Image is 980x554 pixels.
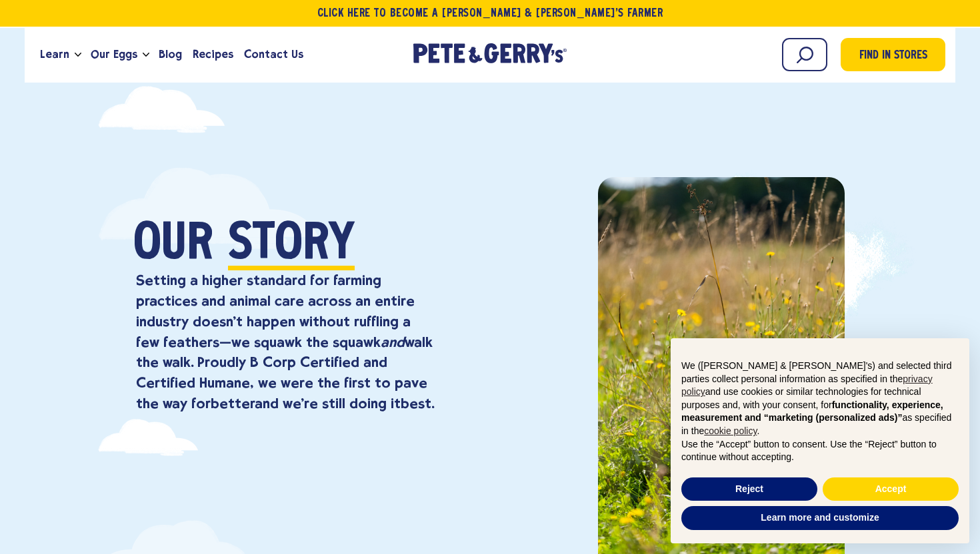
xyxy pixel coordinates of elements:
em: and [381,334,405,350]
span: Story [228,220,355,270]
input: Search [782,38,827,71]
span: Our Eggs [91,46,137,63]
a: Our Eggs [85,37,143,73]
a: Find in Stores [841,38,945,71]
button: Learn more and customize [681,506,959,530]
p: Setting a higher standard for farming practices and animal care across an entire industry doesn’t... [136,270,435,414]
p: Use the “Accept” button to consent. Use the “Reject” button to continue without accepting. [681,438,959,464]
a: Recipes [187,37,239,73]
a: Blog [153,37,187,73]
strong: better [211,395,255,412]
a: Learn [35,37,75,73]
span: Recipes [193,46,233,63]
span: Learn [40,46,69,63]
a: Contact Us [239,37,309,73]
button: Open the dropdown menu for Learn [75,53,81,57]
a: cookie policy [704,425,757,436]
span: Find in Stores [859,47,927,65]
span: Our [133,220,213,270]
button: Accept [823,477,959,501]
strong: best [401,395,431,412]
div: Notice [660,328,980,554]
p: We ([PERSON_NAME] & [PERSON_NAME]'s) and selected third parties collect personal information as s... [681,360,959,438]
button: Open the dropdown menu for Our Eggs [143,53,149,57]
button: Reject [681,477,817,501]
span: Contact Us [244,46,303,63]
span: Blog [159,46,182,63]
